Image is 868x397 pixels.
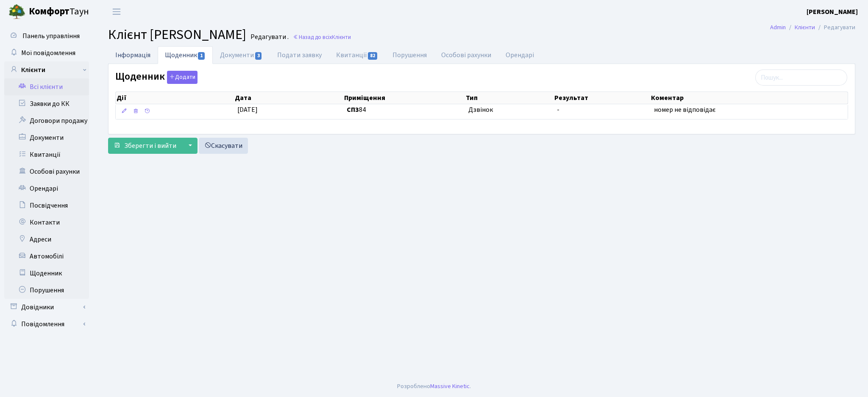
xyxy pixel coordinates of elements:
a: Договори продажу [4,112,89,129]
span: 84 [347,105,462,115]
span: - [557,105,647,115]
a: Щоденник [158,46,213,64]
button: Переключити навігацію [106,5,127,19]
span: Зберегти і вийти [124,141,176,150]
span: Клієнт [PERSON_NAME] [108,25,246,44]
a: Довідники [4,299,89,316]
th: Дата [234,92,343,104]
a: Квитанції [4,146,89,163]
li: Редагувати [815,23,855,32]
small: Редагувати . [249,33,289,41]
a: Інформація [108,46,158,64]
a: Контакти [4,214,89,231]
a: Документи [4,129,89,146]
a: Орендарі [498,46,541,64]
a: Всі клієнти [4,78,89,95]
a: Орендарі [4,180,89,197]
span: 82 [368,52,377,60]
a: Admin [770,23,786,32]
a: Мої повідомлення [4,44,89,61]
a: Квитанції [329,46,385,64]
a: Скасувати [199,138,248,154]
a: Особові рахунки [434,46,498,64]
div: Розроблено . [397,382,471,391]
th: Тип [465,92,554,104]
th: Дії [116,92,234,104]
b: СП3 [347,105,359,114]
a: Автомобілі [4,248,89,265]
a: Порушення [4,282,89,299]
a: Назад до всіхКлієнти [293,33,351,41]
a: Документи [213,46,270,64]
a: Особові рахунки [4,163,89,180]
span: Мої повідомлення [21,48,75,58]
a: Щоденник [4,265,89,282]
span: Дзвінок [468,105,550,115]
b: [PERSON_NAME] [807,7,858,17]
th: Приміщення [343,92,465,104]
span: Панель управління [22,31,80,41]
a: Клієнти [795,23,815,32]
a: Порушення [385,46,434,64]
label: Щоденник [115,71,198,84]
a: Подати заявку [270,46,329,64]
span: 1 [198,52,205,60]
a: Клієнти [4,61,89,78]
a: Додати [165,69,198,84]
span: Таун [29,5,89,19]
a: [PERSON_NAME] [807,7,858,17]
a: Massive Kinetic [430,382,470,391]
span: Клієнти [332,33,351,41]
input: Пошук... [755,69,847,86]
span: 3 [255,52,262,60]
b: Комфорт [29,5,70,18]
a: Панель управління [4,28,89,44]
span: номер не відповідає [654,105,715,114]
button: Щоденник [167,71,198,84]
img: logo.png [8,3,25,20]
button: Зберегти і вийти [108,138,182,154]
a: Адреси [4,231,89,248]
th: Коментар [650,92,847,104]
span: [DATE] [237,105,258,114]
a: Повідомлення [4,316,89,333]
th: Результат [554,92,650,104]
nav: breadcrumb [757,19,868,36]
a: Посвідчення [4,197,89,214]
a: Заявки до КК [4,95,89,112]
